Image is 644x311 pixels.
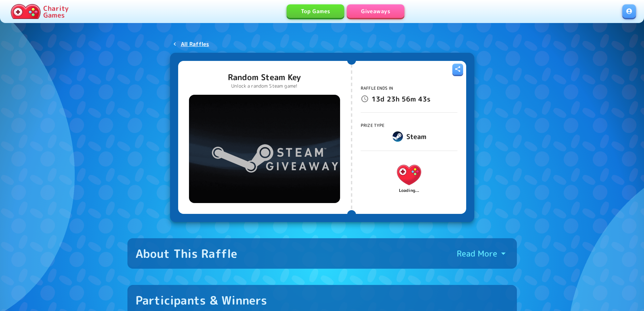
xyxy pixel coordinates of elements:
span: Raffle Ends In [361,85,393,91]
a: Top Games [287,4,344,18]
h6: Steam [406,131,427,142]
img: Charity.Games [11,4,41,19]
p: 13d 23h 56m 43s [372,93,430,104]
p: Random Steam Key [228,72,301,83]
img: Charity.Games [392,158,426,191]
a: Giveaways [347,4,404,18]
span: Prize Type [361,123,385,128]
a: All Raffles [170,38,212,50]
div: Participants & Winners [136,293,267,307]
a: Charity Games [8,3,71,20]
p: All Raffles [181,40,209,48]
button: About This RaffleRead More [127,238,517,269]
p: Charity Games [43,5,69,18]
img: Random Steam Key [189,95,340,203]
p: Read More [457,248,497,259]
div: About This Raffle [136,246,238,261]
p: Unlock a random Steam game! [228,83,301,89]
